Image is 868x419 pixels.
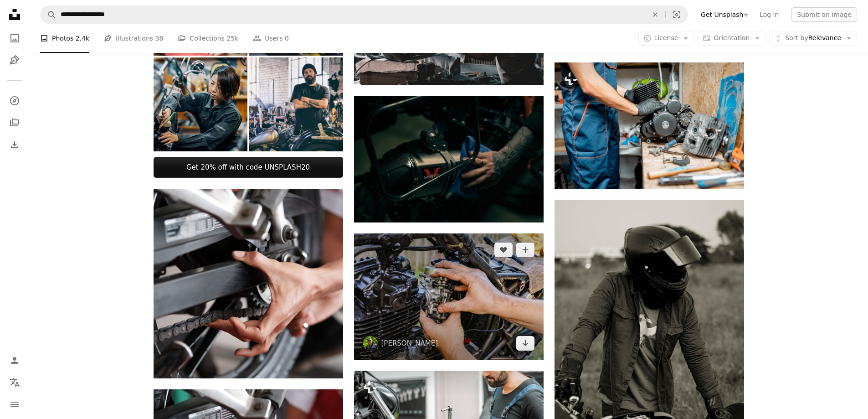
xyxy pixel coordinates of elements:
[695,7,754,22] a: Get Unsplash+
[698,31,765,46] button: Orientation
[5,135,24,154] a: Download History
[516,336,534,351] a: Download
[645,6,665,23] button: Clear
[363,336,378,351] img: Go to Mick Haupt's profile
[40,5,688,24] form: Find visuals sitewide
[154,157,343,178] a: Get 20% off with code UNSPLASH20
[555,121,744,129] a: Workman disassembling motorcycle engine during a repairment at the working table of the workshop,...
[253,24,289,53] a: Users 0
[5,92,24,110] a: Explore
[654,34,678,41] span: License
[354,292,544,300] a: a person holding a car engine
[41,6,56,23] button: Search Unsplash
[666,6,688,23] button: Visual search
[178,24,238,53] a: Collections 25k
[5,373,24,392] button: Language
[5,29,24,47] a: Photos
[494,243,513,257] button: Like
[5,114,24,132] a: Collections
[285,33,289,43] span: 0
[154,57,247,151] img: Mid adult female mechanic showing a motorcycle to a client
[104,24,163,53] a: Illustrations 38
[769,31,857,46] button: Sort byRelevance
[555,338,744,346] a: a person wearing a helmet and gloves standing next to a motorcycle
[5,51,24,69] a: Illustrations
[785,34,808,41] span: Sort by
[516,243,534,257] button: Add to Collection
[249,57,343,151] img: Retro Motorcycle Mechanic
[354,96,544,222] img: a close up of a person's hand on a motorcycle
[381,339,438,348] a: [PERSON_NAME]
[154,189,343,378] img: a close up of a person holding a bike tire
[354,233,544,360] img: a person holding a car engine
[5,352,24,370] a: Log in / Sign up
[555,62,744,189] img: Workman disassembling motorcycle engine during a repairment at the working table of the workshop,...
[154,279,343,287] a: a close up of a person holding a bike tire
[714,34,750,41] span: Orientation
[155,33,164,43] span: 38
[226,33,238,43] span: 25k
[791,7,857,22] button: Submit an image
[354,155,544,163] a: a close up of a person's hand on a motorcycle
[5,395,24,414] button: Menu
[785,34,841,43] span: Relevance
[638,31,694,46] button: License
[5,5,24,26] a: Home — Unsplash
[754,7,784,22] a: Log in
